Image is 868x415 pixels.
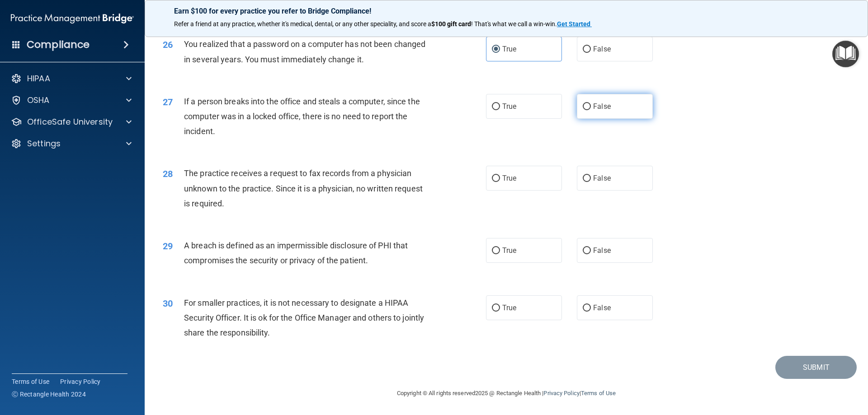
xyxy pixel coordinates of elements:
a: Get Started [557,20,592,28]
span: 29 [163,241,173,252]
span: True [502,102,516,111]
p: Settings [27,138,61,149]
span: False [593,45,611,53]
a: Privacy Policy [60,377,101,386]
span: For smaller practices, it is not necessary to designate a HIPAA Security Officer. It is ok for th... [184,298,424,337]
input: False [583,305,591,312]
input: True [492,175,500,182]
span: True [502,246,516,255]
input: False [583,46,591,53]
span: You realized that a password on a computer has not been changed in several years. You must immedi... [184,39,425,64]
input: False [583,103,591,110]
span: False [593,174,611,182]
span: 30 [163,298,173,309]
span: A breach is defined as an impermissible disclosure of PHI that compromises the security or privac... [184,241,408,265]
input: False [583,247,591,254]
span: False [593,303,611,312]
p: OSHA [27,95,50,106]
a: Terms of Use [581,390,616,396]
span: Refer a friend at any practice, whether it's medical, dental, or any other speciality, and score a [174,20,431,28]
span: False [593,246,611,255]
strong: Get Started [557,20,590,28]
a: Terms of Use [12,377,49,386]
button: Open Resource Center [832,41,859,67]
a: OSHA [11,95,132,106]
p: OfficeSafe University [27,117,113,127]
img: PMB logo [11,9,134,28]
p: HIPAA [27,73,50,84]
h4: Compliance [27,38,90,51]
button: Submit [775,356,857,379]
input: False [583,175,591,182]
span: 28 [163,168,173,179]
span: 27 [163,97,173,107]
a: OfficeSafe University [11,117,132,127]
span: True [502,45,516,53]
span: True [502,174,516,182]
input: True [492,247,500,254]
input: True [492,46,500,53]
span: True [502,303,516,312]
span: Ⓒ Rectangle Health 2024 [12,390,86,399]
span: ! That's what we call a win-win. [471,20,557,28]
span: 26 [163,39,173,50]
a: HIPAA [11,73,132,84]
div: Copyright © All rights reserved 2025 @ Rectangle Health | | [341,379,671,408]
input: True [492,103,500,110]
strong: $100 gift card [431,20,471,28]
span: The practice receives a request to fax records from a physician unknown to the practice. Since it... [184,168,423,208]
a: Settings [11,138,132,149]
input: True [492,305,500,312]
p: Earn $100 for every practice you refer to Bridge Compliance! [174,7,839,15]
span: False [593,102,611,111]
span: If a person breaks into the office and steals a computer, since the computer was in a locked offi... [184,97,420,136]
a: Privacy Policy [543,390,579,396]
